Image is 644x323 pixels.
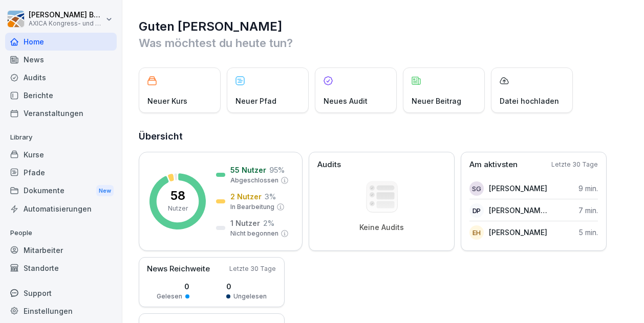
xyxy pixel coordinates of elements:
p: 58 [170,190,185,202]
a: Mitarbeiter [5,241,117,259]
p: Neuer Kurs [147,96,187,106]
p: 2 Nutzer [230,191,262,202]
p: AXICA Kongress- und Tagungszentrum Pariser Platz 3 GmbH [29,20,103,27]
a: Veranstaltungen [5,104,117,122]
div: SG [469,181,484,196]
p: Nicht begonnen [230,229,278,238]
p: Gelesen [157,292,182,301]
div: EH [469,225,484,240]
p: Neuer Beitrag [412,96,461,106]
p: Keine Audits [359,223,404,232]
p: People [5,225,117,241]
p: Datei hochladen [500,96,559,106]
a: Automatisierungen [5,200,117,218]
p: 9 min. [578,183,598,194]
p: 7 min. [578,205,598,216]
a: Einstellungen [5,302,117,320]
div: Support [5,284,117,302]
p: [PERSON_NAME] Beck [29,11,103,19]
h1: Guten [PERSON_NAME] [139,18,629,35]
p: 55 Nutzer [230,165,266,175]
p: Nutzer [168,204,188,213]
p: 2 % [263,218,274,228]
div: Dokumente [5,181,117,200]
p: 1 Nutzer [230,218,260,228]
a: Standorte [5,259,117,277]
a: News [5,51,117,68]
a: Kurse [5,146,117,164]
p: [PERSON_NAME] [PERSON_NAME] Palm [489,205,548,216]
p: Audits [317,159,341,171]
p: Library [5,129,117,146]
p: Was möchtest du heute tun? [139,35,629,51]
p: [PERSON_NAME] [489,227,547,238]
p: In Bearbeitung [230,202,274,212]
p: Abgeschlossen [230,176,278,185]
p: Am aktivsten [469,159,518,171]
div: DP [469,203,484,218]
p: 5 min. [579,227,598,238]
a: Berichte [5,86,117,104]
h2: Übersicht [139,129,629,144]
p: 95 % [269,165,285,175]
p: Letzte 30 Tage [551,160,598,169]
p: 3 % [265,191,276,202]
p: 0 [226,281,267,292]
div: New [96,185,114,197]
p: Neuer Pfad [235,96,276,106]
p: 0 [157,281,189,292]
a: Audits [5,68,117,86]
p: Ungelesen [233,292,267,301]
p: [PERSON_NAME] [489,183,547,194]
a: DokumenteNew [5,181,117,200]
p: Letzte 30 Tage [229,264,276,273]
p: News Reichweite [147,263,210,275]
p: Neues Audit [324,96,368,106]
a: Home [5,33,117,51]
a: Pfade [5,164,117,181]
